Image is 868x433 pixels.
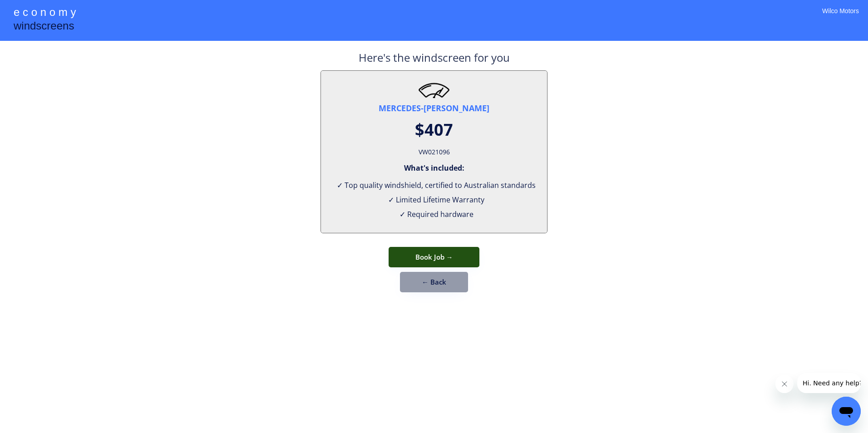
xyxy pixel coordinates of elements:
[14,18,74,36] div: windscreens
[418,82,450,98] img: windscreen2.png
[832,397,861,426] iframe: Button to launch messaging window
[14,5,76,22] div: e c o n o m y
[379,103,489,114] div: MERCEDES-[PERSON_NAME]
[389,247,479,267] button: Book Job →
[404,163,464,173] div: What's included:
[5,6,65,14] span: Hi. Need any help?
[415,118,453,141] div: $407
[775,375,794,393] iframe: Close message
[400,272,468,292] button: ← Back
[332,178,536,221] div: ✓ Top quality windshield, certified to Australian standards ✓ Limited Lifetime Warranty ✓ Require...
[822,7,859,27] div: Wilco Motors
[359,50,510,70] div: Here's the windscreen for you
[797,373,861,393] iframe: Message from company
[419,146,450,158] div: VW021096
